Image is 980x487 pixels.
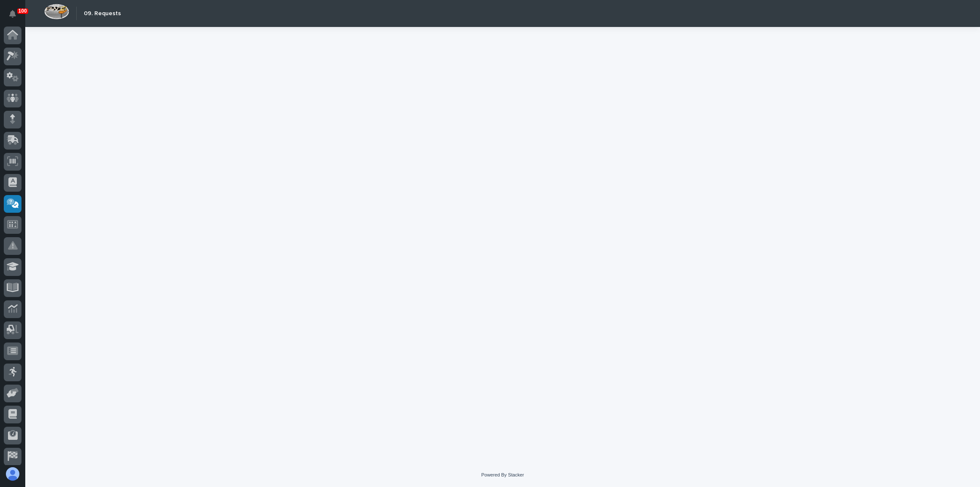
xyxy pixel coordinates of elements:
[44,4,69,19] img: Workspace Logo
[4,5,21,23] button: Notifications
[11,10,21,24] div: Notifications100
[84,10,121,17] h2: 09. Requests
[481,472,524,477] a: Powered By Stacker
[19,8,27,14] p: 100
[4,465,21,483] button: users-avatar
